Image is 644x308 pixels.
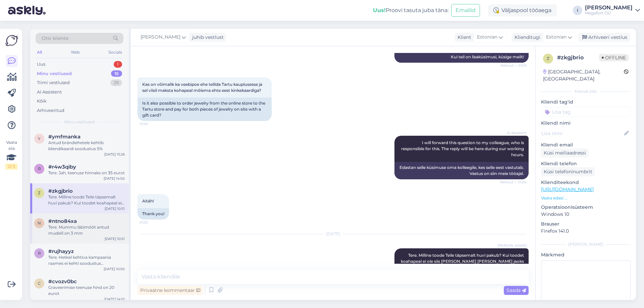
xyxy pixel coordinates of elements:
[111,70,122,77] div: 15
[37,98,47,105] div: Kõik
[138,286,203,295] div: Privaatne kommentaar
[48,279,77,285] span: #cvozv0bc
[48,224,125,236] div: Tere. Mummu läbimõõt antud mudelil on 3 mm
[138,208,169,220] div: Thank you!
[541,148,589,158] div: Küsi meiliaadressi
[488,4,557,16] div: Väljaspool tööaega
[585,5,640,16] a: [PERSON_NAME]Megafort OÜ
[401,140,525,157] span: I will forward this question to my colleague, who is responsible for this. The reply will be here...
[37,107,64,114] div: Arhiveeritud
[5,164,17,170] div: 2 / 3
[394,162,529,179] div: Edastan selle küsimuse oma kolleegile, kes selle eest vastutab. Vastus on siin meie tööajal.
[190,34,224,41] div: juhib vestlust
[5,34,18,47] img: Askly Logo
[541,130,623,137] input: Lisa nimi
[140,220,165,225] span: 21:05
[573,6,582,15] div: I
[37,89,62,96] div: AI Assistent
[48,194,125,206] div: Tere. Milline toode Teile täpsemalt huvi pakub? Kui toodet koahapeal ei ole siis [PERSON_NAME] [P...
[38,281,41,286] span: c
[501,130,527,135] span: AI Assistent
[48,248,74,254] span: #rujhayyz
[37,70,72,77] div: Minu vestlused
[541,221,631,228] p: Brauser
[541,167,595,176] div: Küsi telefoninumbrit
[48,254,125,266] div: Tere. Hetkel kehtiva kampaania raames ei kehti soodustus Nomination [PERSON_NAME] ehetele. Nomina...
[541,211,631,218] p: Windows 10
[541,120,631,127] p: Kliendi nimi
[541,251,631,258] p: Märkmed
[541,160,631,167] p: Kliendi telefon
[142,82,263,93] span: Kas on võimalik ka veebipoe ehe tellida Tartu kauplusesse ja sel viisil maksta kohapeal mõlema eh...
[42,35,68,42] span: Otsi kliente
[512,34,540,41] div: Klienditugi
[5,139,17,170] div: Vaata siia
[541,204,631,211] p: Operatsioonisüsteem
[48,170,125,176] div: Tere. Jah, teenuse hinnaks on 35 eurot
[546,34,567,41] span: Estonian
[114,61,122,68] div: 1
[451,4,480,17] button: Emailid
[585,10,633,16] div: Megafort OÜ
[110,79,122,86] div: 29
[142,198,154,203] span: Aitäh!
[541,179,631,186] p: Klienditeekond
[541,107,631,117] input: Lisa tag
[585,5,633,10] div: [PERSON_NAME]
[104,176,125,181] div: [DATE] 14:50
[541,241,631,247] div: [PERSON_NAME]
[541,99,631,106] p: Kliendi tag'id
[48,140,125,152] div: Antud brändiehetele kehtib kliendikaardi soodustus 5%
[104,266,125,271] div: [DATE] 10:50
[477,34,497,41] span: Estonian
[543,68,624,82] div: [GEOGRAPHIC_DATA], [GEOGRAPHIC_DATA]
[138,231,529,237] div: [DATE]
[105,206,125,211] div: [DATE] 10:51
[48,188,73,194] span: #zkgjbrio
[541,88,631,95] div: Kliendi info
[37,79,70,86] div: Tiimi vestlused
[500,180,527,185] span: Nähtud ✓ 21:04
[373,7,386,13] b: Uus!
[69,48,81,57] div: Web
[107,48,123,57] div: Socials
[36,48,43,57] div: All
[48,164,76,170] span: #r4w3qiby
[455,34,471,41] div: Klient
[48,134,80,140] span: #ymfmanka
[547,56,549,61] span: z
[140,121,165,126] span: 21:04
[105,236,125,241] div: [DATE] 10:51
[38,136,41,141] span: y
[64,119,95,125] span: Minu vestlused
[48,285,125,297] div: Graveerimise teenuse hind on 20 eurot
[141,34,180,41] span: [PERSON_NAME]
[38,251,41,256] span: r
[599,54,629,61] span: Offline
[578,33,630,42] div: Arhiveeri vestlus
[37,61,45,68] div: Uus
[557,54,599,62] div: # zkgjbrio
[401,253,525,270] span: Tere. Milline toode Teile täpsemalt huvi pakub? Kui toodet koahapeal ei ole siis [PERSON_NAME] [P...
[48,218,77,224] span: #ntno84xa
[138,98,272,121] div: Is it also possible to order jewelry from the online store to the Tartu store and pay for both pi...
[541,141,631,148] p: Kliendi email
[541,186,594,192] a: [URL][DOMAIN_NAME]
[541,228,631,235] p: Firefox 141.0
[506,287,526,293] span: Saada
[541,195,631,201] p: Vaata edasi ...
[38,221,41,226] span: n
[498,243,527,248] span: [PERSON_NAME]
[500,63,527,68] span: Nähtud ✓ 21:03
[104,152,125,157] div: [DATE] 15:26
[373,6,448,14] div: Proovi tasuta juba täna:
[38,166,41,171] span: r
[38,190,41,195] span: z
[104,297,125,302] div: [DATE] 14:01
